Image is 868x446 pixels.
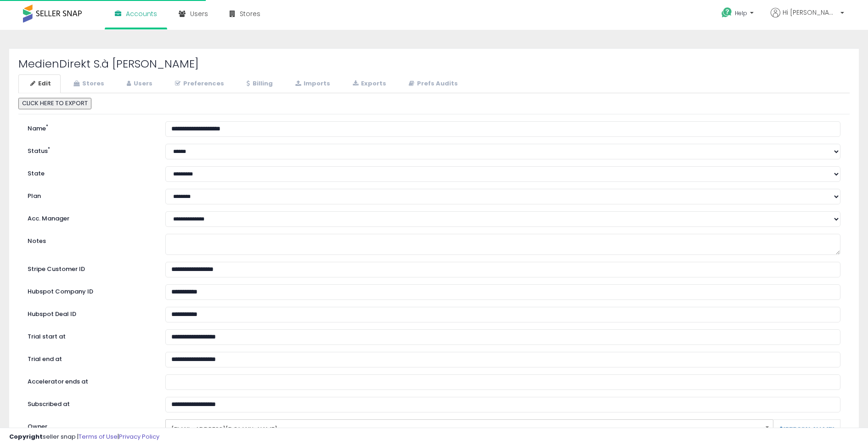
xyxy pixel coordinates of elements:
[9,432,43,441] strong: Copyright
[397,74,468,93] a: Prefs Audits
[21,211,158,223] label: Acc. Manager
[21,144,158,156] label: Status
[18,74,61,93] a: Edit
[21,374,158,386] label: Accelerator ends at
[79,432,118,441] a: Terms of Use
[771,8,844,28] a: Hi [PERSON_NAME]
[62,74,114,93] a: Stores
[21,262,158,274] label: Stripe Customer ID
[721,7,733,18] i: Get Help
[21,189,158,201] label: Plan
[21,307,158,319] label: Hubspot Deal ID
[21,397,158,409] label: Subscribed at
[21,234,158,246] label: Notes
[21,166,158,178] label: State
[779,426,834,433] a: [PERSON_NAME]
[9,433,159,441] div: seller snap | |
[18,98,91,109] button: CLICK HERE TO EXPORT
[21,329,158,341] label: Trial start at
[283,74,340,93] a: Imports
[126,9,157,18] span: Accounts
[21,284,158,296] label: Hubspot Company ID
[341,74,396,93] a: Exports
[21,121,158,133] label: Name
[21,352,158,364] label: Trial end at
[171,422,755,437] span: [EMAIL_ADDRESS][DOMAIN_NAME]
[163,74,234,93] a: Preferences
[190,9,208,18] span: Users
[240,9,260,18] span: Stores
[28,423,47,431] label: Owner
[235,74,282,93] a: Billing
[735,9,747,17] span: Help
[18,58,850,70] h2: MedienDirekt S.à [PERSON_NAME]
[783,8,838,17] span: Hi [PERSON_NAME]
[119,432,159,441] a: Privacy Policy
[115,74,162,93] a: Users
